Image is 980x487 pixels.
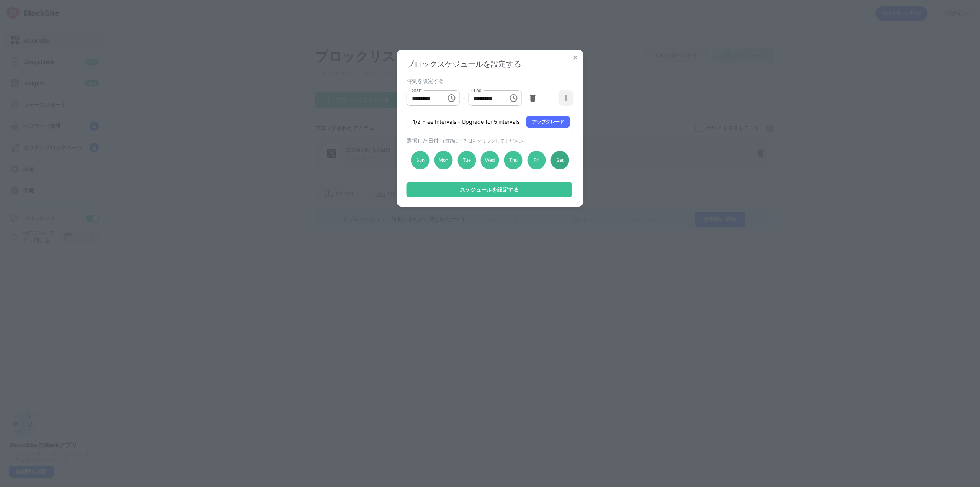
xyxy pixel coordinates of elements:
[444,90,459,106] button: Choose time, selected time is 1:00 AM
[572,54,579,61] img: x-button.svg
[407,77,572,84] div: 時刻を設定する
[504,151,523,169] div: Thu
[407,59,574,69] div: ブロックスケジュールを設定する
[550,151,569,169] div: Sat
[474,87,482,93] label: End
[506,90,521,106] button: Choose time, selected time is 11:00 PM
[440,138,528,144] span: （無効にする日をクリックしてください）
[434,151,452,169] div: Mon
[457,151,476,169] div: Tue
[528,151,546,169] div: Fri
[463,94,465,102] div: -
[460,187,519,193] div: スケジュールを設定する
[481,151,499,169] div: Wed
[413,118,519,126] div: 1/2 Free Intervals - Upgrade for 5 intervals
[412,87,422,93] label: Start
[407,137,572,144] div: 選択した日付
[532,118,564,126] div: アップグレード
[411,151,430,169] div: Sun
